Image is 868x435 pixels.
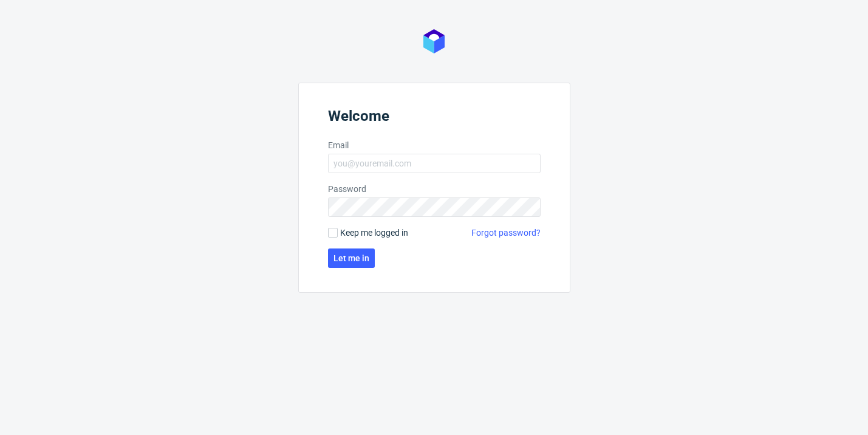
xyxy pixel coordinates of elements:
[340,227,408,239] span: Keep me logged in
[328,183,541,195] label: Password
[333,254,369,262] span: Let me in
[328,154,541,173] input: you@youremail.com
[471,227,541,239] a: Forgot password?
[328,139,541,151] label: Email
[328,248,375,268] button: Let me in
[328,108,541,129] header: Welcome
